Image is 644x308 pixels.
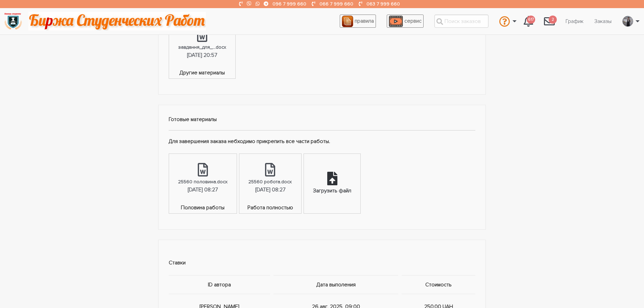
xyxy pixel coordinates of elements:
span: Работа полностью [239,204,301,213]
div: 25560 половина.docx [178,178,228,186]
a: Заказы [589,15,617,28]
span: Половина работы [169,204,237,213]
a: График [560,15,589,28]
div: [DATE] 08:27 [188,186,218,194]
a: 063 7 999 660 [366,1,400,7]
strong: Готовые материалы [169,116,217,123]
div: Загрузить файл [313,187,351,195]
a: 096 7 999 660 [272,1,306,7]
span: правила [355,18,374,24]
a: завдання_для_...docx[DATE] 20:57 [169,19,235,69]
div: завдання_для_...docx [178,43,226,51]
span: 617 [527,16,535,24]
a: 2 [539,12,560,30]
input: Поиск заказов [434,15,488,28]
img: agreement_icon-feca34a61ba7f3d1581b08bc946b2ec1ccb426f67415f344566775c155b7f62c.png [342,16,353,27]
span: сервис [404,18,422,24]
a: 25560 половина.docx[DATE] 08:27 [169,154,237,204]
th: ID автора [169,275,272,294]
a: 25560 робота.docx[DATE] 08:27 [239,154,301,204]
img: play_icon-49f7f135c9dc9a03216cfdbccbe1e3994649169d890fb554cedf0eac35a01ba8.png [389,16,403,27]
a: сервис [387,15,424,28]
p: Для завершения заказа небходимо прикрепить все части работы. [169,137,476,146]
th: Стоимость [400,275,476,294]
img: logo-135dea9cf721667cc4ddb0c1795e3ba8b7f362e3d0c04e2cc90b931989920324.png [4,12,22,30]
a: 066 7 999 660 [319,1,353,7]
img: motto-2ce64da2796df845c65ce8f9480b9c9d679903764b3ca6da4b6de107518df0fe.gif [28,12,206,30]
span: Другие материалы [169,69,235,78]
a: 617 [518,12,539,30]
th: Дата выполения [272,275,400,294]
div: 25560 робота.docx [248,178,292,186]
span: 2 [549,16,557,24]
img: 20171208_160937.jpg [623,16,633,27]
div: [DATE] 08:27 [255,186,285,194]
div: [DATE] 20:57 [187,51,217,60]
td: Ставки [169,250,476,276]
a: правила [340,15,376,28]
